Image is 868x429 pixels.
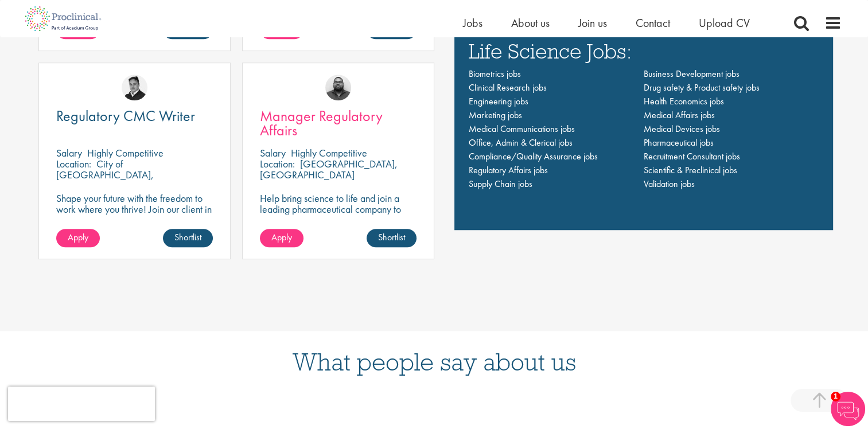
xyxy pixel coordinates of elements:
a: Recruitment Consultant jobs [644,150,740,162]
a: Apply [56,229,100,247]
a: Medical Affairs jobs [644,109,715,121]
span: Salary [56,146,82,159]
a: Medical Communications jobs [469,123,575,135]
p: Shape your future with the freedom to work where you thrive! Join our client in this fully remote... [56,193,213,225]
a: Medical Devices jobs [644,123,720,135]
span: Apply [271,231,292,243]
p: [GEOGRAPHIC_DATA], [GEOGRAPHIC_DATA] [260,157,398,181]
a: Compliance/Quality Assurance jobs [469,150,598,162]
a: Regulatory CMC Writer [56,109,213,123]
h3: Life Science Jobs: [469,40,819,61]
a: Drug safety & Product safety jobs [644,81,760,93]
a: Health Economics jobs [644,95,724,107]
a: Shortlist [163,229,213,247]
span: 1 [831,392,840,401]
p: Help bring science to life and join a leading pharmaceutical company to play a key role in delive... [260,193,417,247]
a: Upload CV [699,15,750,30]
span: Salary [260,146,286,159]
span: Regulatory CMC Writer [56,106,195,126]
a: Biometrics jobs [469,68,521,80]
a: Supply Chain jobs [469,178,532,190]
a: Apply [260,229,303,247]
a: Marketing jobs [469,109,522,121]
a: Office, Admin & Clerical jobs [469,136,573,149]
a: Join us [578,15,607,30]
span: Manager Regulatory Affairs [260,106,383,140]
a: Shortlist [367,229,417,247]
a: Validation jobs [644,178,695,190]
a: Pharmaceutical jobs [644,136,714,149]
img: Ashley Bennett [325,75,351,100]
a: Scientific & Preclinical jobs [644,164,737,176]
a: Jobs [463,15,482,30]
a: Manager Regulatory Affairs [260,109,417,138]
a: Contact [636,15,670,30]
iframe: reCAPTCHA [8,387,155,421]
span: Location: [260,157,295,170]
span: Location: [56,157,91,170]
p: City of [GEOGRAPHIC_DATA], [GEOGRAPHIC_DATA] [56,157,154,192]
a: Business Development jobs [644,68,739,80]
span: Apply [68,231,88,243]
a: About us [511,15,550,30]
img: Chatbot [831,392,865,426]
a: Clinical Research jobs [469,81,547,93]
a: Engineering jobs [469,95,528,107]
p: Highly Competitive [291,146,367,159]
p: Highly Competitive [87,146,164,159]
a: Regulatory Affairs jobs [469,164,548,176]
nav: Main navigation [469,67,819,191]
img: Peter Duvall [122,75,147,100]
